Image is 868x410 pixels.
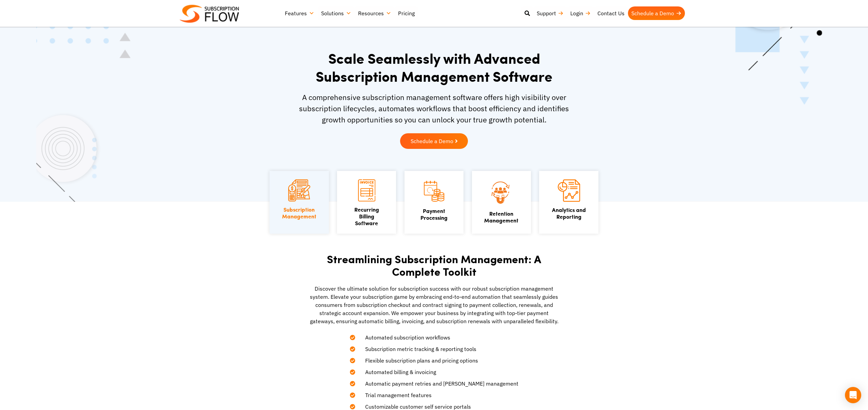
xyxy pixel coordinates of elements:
a: Support [533,6,567,20]
h2: Streamlining Subscription Management: A Complete Toolkit [309,253,559,278]
img: Retention Management icon [482,179,521,205]
img: Subscription Management icon [288,179,310,201]
span: Trial management features [357,391,432,399]
a: Recurring Billing Software [354,206,379,227]
a: Retention Management [484,210,518,224]
span: Flexible subscription plans and pricing options [357,356,478,365]
span: Subscription metric tracking & reporting tools [357,345,476,353]
span: Automated billing & invoicing [357,368,436,376]
a: Solutions [318,6,355,20]
a: SubscriptionManagement [282,206,316,220]
a: Features [281,6,318,20]
p: Discover the ultimate solution for subscription success with our robust subscription management s... [309,285,559,325]
img: Payment Processing icon [423,179,445,203]
a: Schedule a Demo [400,133,468,149]
a: Schedule a Demo [628,6,685,20]
a: Resources [355,6,395,20]
img: Analytics and Reporting icon [558,179,580,202]
a: Login [567,6,594,20]
a: Contact Us [594,6,628,20]
img: Subscriptionflow [180,5,239,23]
h1: Scale Seamlessly with Advanced Subscription Management Software [293,49,575,85]
span: Automated subscription workflows [357,333,450,341]
div: Open Intercom Messenger [845,387,861,403]
a: Analytics andReporting [552,206,586,220]
a: Pricing [395,6,418,20]
a: PaymentProcessing [420,207,448,221]
img: Recurring Billing Software icon [358,179,375,201]
span: Automatic payment retries and [PERSON_NAME] management [357,379,518,388]
span: Schedule a Demo [411,138,453,144]
p: A comprehensive subscription management software offers high visibility over subscription lifecyc... [293,92,575,125]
